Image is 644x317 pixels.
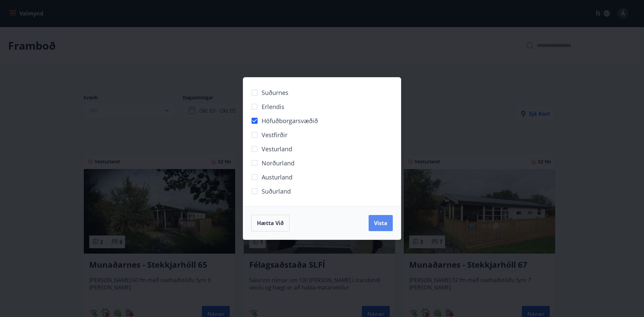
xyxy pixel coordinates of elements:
[262,116,318,125] span: Höfuðborgarsvæðið
[369,215,393,231] button: Vista
[251,215,289,231] button: Hætta við
[262,88,288,97] span: Suðurnes
[262,102,284,111] span: Erlendis
[374,219,387,227] span: Vista
[262,145,292,153] span: Vesturland
[257,219,284,227] span: Hætta við
[262,173,292,181] span: Austurland
[262,187,291,196] span: Suðurland
[262,130,287,139] span: Vestfirðir
[262,159,294,167] span: Norðurland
